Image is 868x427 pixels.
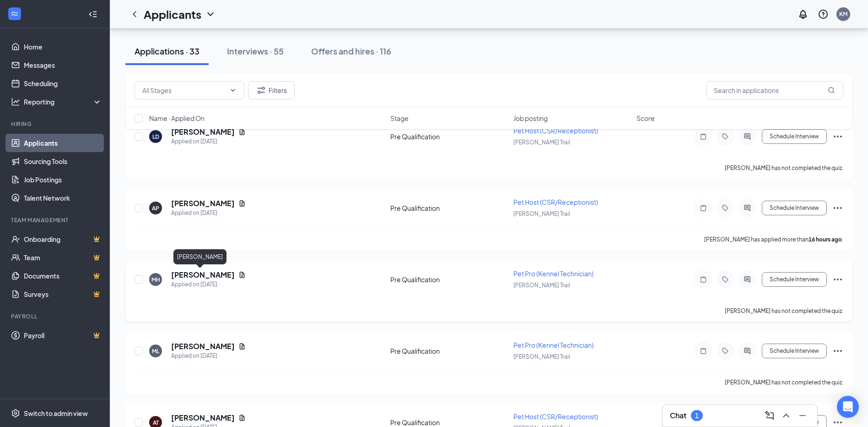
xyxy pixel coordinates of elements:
div: MH [151,276,160,284]
a: SurveysCrown [24,285,102,303]
svg: ChevronDown [205,9,216,20]
button: ChevronUp [779,408,793,423]
div: Switch to admin view [24,409,88,418]
svg: Document [238,414,246,422]
div: Applied on [DATE] [171,351,246,361]
svg: Minimize [797,410,808,421]
p: [PERSON_NAME] has not completed the quiz. [725,307,843,315]
svg: Tag [720,347,731,355]
button: Minimize [795,408,810,423]
div: Open Intercom Messenger [837,396,859,418]
svg: QuestionInfo [818,9,829,20]
h5: [PERSON_NAME] [171,341,235,351]
svg: Settings [11,409,20,418]
svg: ActiveChat [742,204,753,212]
svg: Note [698,204,709,212]
a: OnboardingCrown [24,230,102,248]
svg: ChevronLeft [129,9,140,20]
button: Schedule Interview [762,344,827,358]
b: 16 hours ago [809,236,842,243]
svg: Document [238,343,246,350]
svg: ChevronUp [781,410,792,421]
a: PayrollCrown [24,326,102,345]
div: Pre Qualification [390,203,508,213]
button: ComposeMessage [762,408,777,423]
h5: [PERSON_NAME] [171,198,235,208]
a: Sourcing Tools [24,152,102,170]
span: Stage [390,114,409,123]
div: KM [839,10,847,18]
span: Job posting [513,114,548,123]
div: Interviews · 55 [227,45,284,57]
span: [PERSON_NAME] Trail [513,210,570,217]
h5: [PERSON_NAME] [171,270,235,280]
div: [PERSON_NAME] [173,249,226,264]
a: Home [24,38,102,56]
div: Reporting [24,97,102,106]
button: Schedule Interview [762,201,827,215]
svg: Note [698,276,709,283]
button: Schedule Interview [762,272,827,287]
span: Pet Host (CSR/Receptionist) [513,412,598,421]
a: TeamCrown [24,248,102,267]
div: Pre Qualification [390,275,508,284]
input: Search in applications [706,81,843,99]
span: Score [636,114,655,123]
span: Name · Applied On [149,114,205,123]
svg: MagnifyingGlass [828,87,835,94]
h3: Chat [670,411,686,421]
svg: Tag [720,204,731,212]
button: Filter Filters [248,81,295,99]
svg: Ellipses [832,203,843,213]
span: Pet Pro (Kennel Technician) [513,269,593,278]
svg: Tag [720,276,731,283]
div: ML [152,347,159,355]
div: Applied on [DATE] [171,208,246,218]
svg: ActiveChat [742,276,753,283]
span: [PERSON_NAME] Trail [513,282,570,289]
div: Hiring [11,120,100,128]
span: Pet Host (CSR/Receptionist) [513,198,598,206]
div: Offers and hires · 116 [311,45,391,57]
p: [PERSON_NAME] has applied more than . [704,235,843,243]
p: [PERSON_NAME] has not completed the quiz. [725,378,843,386]
div: AP [152,204,159,212]
a: Job Postings [24,170,102,189]
div: Applied on [DATE] [171,280,246,289]
div: AT [153,419,159,427]
svg: WorkstreamLogo [10,9,19,18]
input: All Stages [142,85,226,95]
svg: Document [238,200,246,207]
div: Applied on [DATE] [171,137,246,146]
div: 1 [695,412,699,420]
div: Applications · 33 [135,45,199,57]
a: Messages [24,56,102,74]
div: Pre Qualification [390,418,508,427]
svg: ComposeMessage [764,410,775,421]
a: Scheduling [24,74,102,93]
span: [PERSON_NAME] Trail [513,353,570,360]
div: Team Management [11,216,100,224]
div: Payroll [11,312,100,320]
svg: ChevronDown [229,87,237,94]
span: Pet Pro (Kennel Technician) [513,341,593,349]
p: [PERSON_NAME] has not completed the quiz. [725,164,843,172]
svg: Notifications [798,9,809,20]
svg: Note [698,347,709,355]
span: [PERSON_NAME] Trail [513,139,570,146]
a: Talent Network [24,189,102,207]
a: Applicants [24,134,102,152]
a: DocumentsCrown [24,267,102,285]
div: Pre Qualification [390,346,508,356]
svg: Filter [256,85,267,96]
h1: Applicants [144,6,201,22]
svg: Ellipses [832,274,843,285]
svg: ActiveChat [742,347,753,355]
svg: Ellipses [832,345,843,356]
h5: [PERSON_NAME] [171,413,235,423]
svg: Collapse [88,10,97,19]
svg: Analysis [11,97,20,106]
svg: Document [238,271,246,279]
